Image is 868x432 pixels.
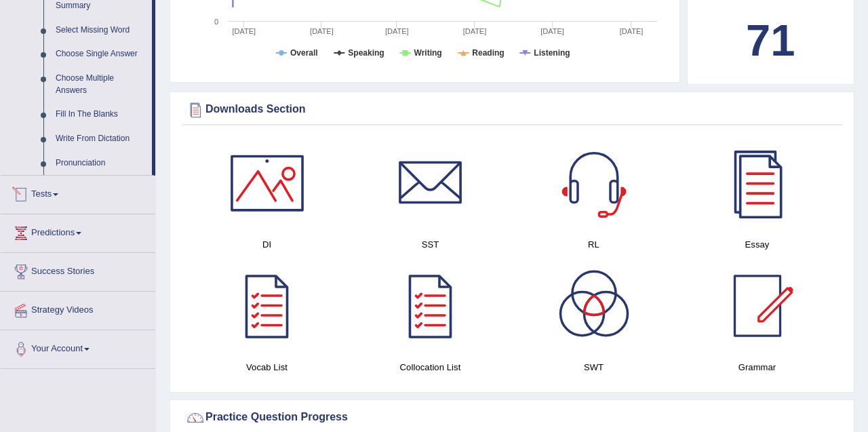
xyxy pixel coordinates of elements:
tspan: [DATE] [540,27,564,35]
h4: Vocab List [192,360,342,374]
a: Select Missing Word [50,18,152,43]
a: Write From Dictation [50,127,152,151]
tspan: Listening [534,48,570,58]
tspan: [DATE] [620,27,644,35]
b: 71 [746,16,795,65]
a: Pronunciation [50,151,152,176]
h4: Grammar [682,360,832,374]
a: Choose Multiple Answers [50,66,152,102]
h4: Collocation List [355,360,505,374]
tspan: Writing [414,48,442,58]
a: Predictions [1,214,155,248]
a: Success Stories [1,253,155,287]
h4: DI [192,237,342,252]
tspan: Speaking [348,48,384,58]
a: Fill In The Blanks [50,102,152,127]
h4: Essay [682,237,832,252]
div: Practice Question Progress [185,408,839,428]
a: Choose Single Answer [50,42,152,66]
tspan: [DATE] [232,27,256,35]
h4: RL [519,237,669,252]
tspan: Reading [472,48,504,58]
h4: SST [355,237,505,252]
tspan: [DATE] [310,27,334,35]
h4: SWT [519,360,669,374]
a: Tests [1,176,155,210]
text: 0 [214,18,218,26]
a: Your Account [1,330,155,364]
tspan: [DATE] [385,27,409,35]
div: Downloads Section [185,100,839,120]
tspan: [DATE] [463,27,487,35]
a: Strategy Videos [1,292,155,326]
tspan: Overall [290,48,318,58]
